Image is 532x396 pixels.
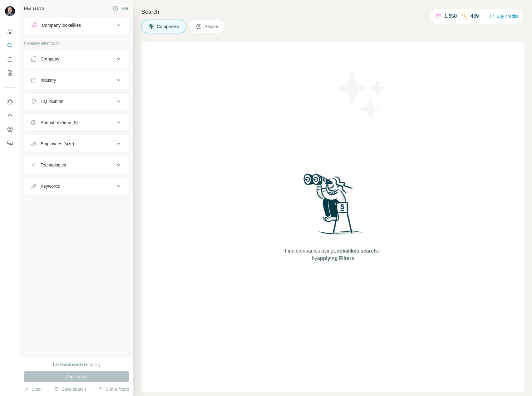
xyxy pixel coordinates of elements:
button: Save search [54,386,86,392]
button: Annual revenue ($) [24,115,129,130]
div: Technologies [41,162,66,168]
span: Find companies using or by [283,247,383,262]
div: Industry [41,77,56,83]
button: Hide [109,4,133,13]
button: Quick start [5,26,15,37]
button: Technologies [24,157,129,172]
p: Company information [24,41,129,46]
button: Company [24,51,129,66]
button: Dashboard [5,124,15,135]
img: Avatar [5,6,15,16]
div: Annual revenue ($) [41,119,78,126]
button: Use Surfe on LinkedIn [5,96,15,108]
button: Employees (size) [24,136,129,151]
button: Keywords [24,179,129,194]
span: Lookalikes search [333,248,377,254]
h4: Search [141,7,525,16]
button: HQ location [24,94,129,109]
div: Company lookalikes [42,22,81,28]
div: 100 search results remaining [52,362,101,367]
button: Search [5,40,15,51]
span: applying Filters [317,256,354,261]
button: My lists [5,67,15,79]
button: Feedback [5,138,15,149]
button: Clear [24,386,42,392]
div: New search [24,6,44,11]
span: Companies [157,23,180,30]
p: 489 [470,12,479,20]
button: Buy credits [489,12,518,21]
img: Surfe Illustration - Stars [333,67,389,123]
button: Enrich CSV [5,54,15,65]
button: Use Surfe API [5,110,15,121]
button: Industry [24,73,129,88]
p: 1,650 [444,12,457,20]
div: Company [41,56,59,62]
img: Surfe Illustration - Woman searching with binoculars [301,172,366,241]
div: HQ location [41,98,63,104]
button: Company lookalikes [24,18,129,33]
span: People [204,23,219,30]
div: Keywords [41,183,60,189]
div: Employees (size) [41,141,74,147]
button: Share filters [98,386,129,392]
